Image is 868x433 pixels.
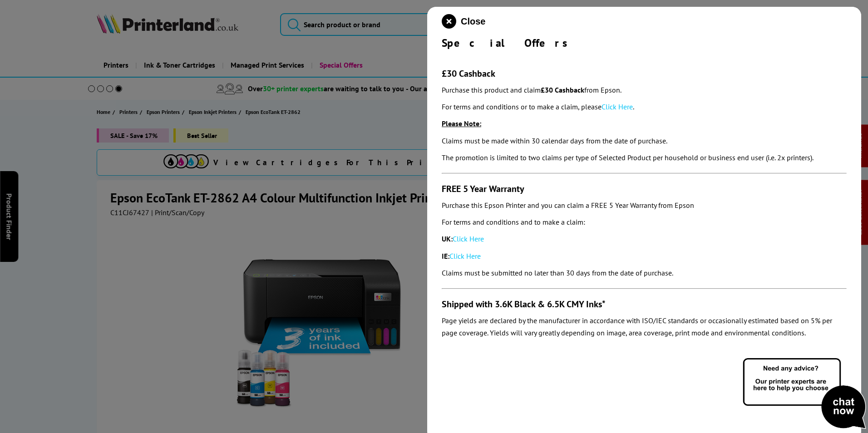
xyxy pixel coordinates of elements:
[442,14,485,29] button: close modal
[442,316,832,337] em: Page yields are declared by the manufacturer in accordance with ISO/IEC standards or occasionally...
[442,267,847,279] p: Claims must be submitted no later than 30 days from the date of purchase.
[449,251,481,261] a: Click Here
[541,85,584,94] strong: £30 Cashback
[442,183,847,195] h3: FREE 5 Year Warranty
[442,84,847,96] p: Purchase this product and claim from Epson.
[442,36,847,50] div: Special Offers
[453,234,484,243] a: Click Here
[442,298,847,310] h3: Shipped with 3.6K Black & 6.5K CMY Inks*
[442,153,814,162] em: The promotion is limited to two claims per type of Selected Product per household or business end...
[442,136,667,145] em: Claims must be made within 30 calendar days from the date of purchase.
[442,119,481,128] u: Please Note:
[442,216,847,228] p: For terms and conditions and to make a claim:
[442,101,847,113] p: For terms and conditions or to make a claim, please .
[741,357,868,431] img: Open Live Chat window
[442,199,847,212] p: Purchase this Epson Printer and you can claim a FREE 5 Year Warranty from Epson
[602,102,633,111] a: Click Here
[461,16,485,27] span: Close
[442,234,453,243] strong: UK:
[442,68,847,79] h3: £30 Cashback
[442,251,449,261] strong: IE:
